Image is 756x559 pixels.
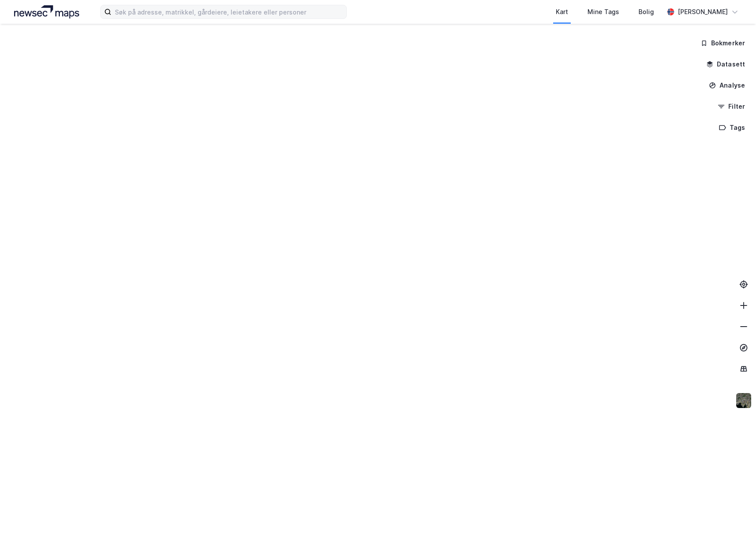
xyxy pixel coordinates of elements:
[556,7,568,17] div: Kart
[14,5,79,18] img: logo.a4113a55bc3d86da70a041830d287a7e.svg
[111,5,346,18] input: Søk på adresse, matrikkel, gårdeiere, leietakere eller personer
[639,7,654,17] div: Bolig
[587,7,619,17] div: Mine Tags
[678,7,728,17] div: [PERSON_NAME]
[712,517,756,559] iframe: Chat Widget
